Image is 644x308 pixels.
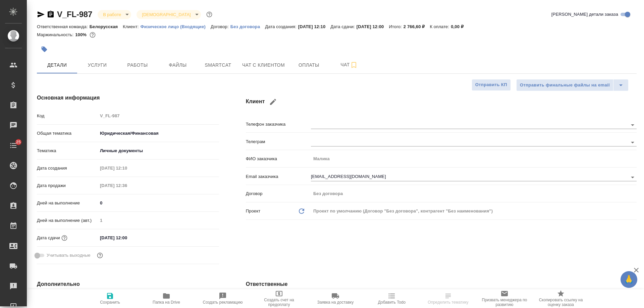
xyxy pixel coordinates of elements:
[251,289,307,308] button: Создать счет на предоплату
[47,10,55,18] button: Скопировать ссылку
[37,32,75,37] p: Маржинальность:
[37,235,60,241] p: Дата сдачи
[37,217,98,224] p: Дней на выполнение (авт.)
[428,300,468,305] span: Определить тематику
[246,173,311,180] p: Email заказчика
[205,10,214,19] button: Доп статусы указывают на важность/срочность заказа
[246,156,311,162] p: ФИО заказчика
[100,300,120,305] span: Сохранить
[37,200,98,206] p: Дней на выполнение
[37,42,52,57] button: Добавить тэг
[298,24,331,29] p: [DATE] 12:10
[378,300,406,305] span: Добавить Todo
[265,24,298,29] p: Дата создания:
[242,61,285,69] span: Чат с клиентом
[311,205,637,217] div: Проект по умолчанию (Договор "Без договора", контрагент "Без наименования")
[307,289,364,308] button: Заявка на доставку
[2,137,25,154] a: 25
[246,190,311,197] p: Договор
[211,24,230,29] p: Договор:
[98,10,131,19] div: В работе
[90,24,123,29] p: Белорусская
[333,61,365,69] span: Чат
[246,138,311,145] p: Телеграм
[81,61,113,69] span: Услуги
[12,139,25,145] span: 25
[88,30,97,39] button: 1.14 RUB;
[472,79,511,91] button: Отправить КП
[98,163,156,173] input: Пустое поле
[623,272,635,287] span: 🙏
[37,182,98,189] p: Дата продажи
[621,271,637,288] button: 🙏
[140,24,211,29] p: Физическое лицо (Входящие)
[317,300,354,305] span: Заявка на доставку
[246,121,311,128] p: Телефон заказчика
[98,181,156,190] input: Пустое поле
[255,298,303,307] span: Создать счет на предоплату
[311,189,637,198] input: Пустое поле
[364,289,420,308] button: Добавить Todo
[121,61,154,69] span: Работы
[293,61,325,69] span: Оплаты
[137,10,201,19] div: В работе
[628,120,637,130] button: Open
[60,234,69,242] button: Если добавить услуги и заполнить их объемом, то дата рассчитается автоматически
[520,81,610,89] span: Отправить финальные файлы на email
[420,289,476,308] button: Определить тематику
[330,24,356,29] p: Дата сдачи:
[37,10,45,18] button: Скопировать ссылку для ЯМессенджера
[37,280,219,288] h4: Дополнительно
[404,24,430,29] p: 2 766,60 ₽
[628,173,637,182] button: Open
[516,79,629,91] div: split button
[37,147,98,154] p: Тематика
[37,94,219,102] h4: Основная информация
[551,11,618,18] span: [PERSON_NAME] детали заказа
[162,61,194,69] span: Файлы
[246,280,637,288] h4: Ответственные
[140,12,193,17] button: [DEMOGRAPHIC_DATA]
[75,32,88,37] p: 100%
[96,251,104,260] button: Выбери, если сб и вс нужно считать рабочими днями для выполнения заказа.
[516,79,613,91] button: Отправить финальные файлы на email
[47,252,91,259] span: Учитывать выходные
[195,289,251,308] button: Создать рекламацию
[57,10,92,19] a: V_FL-987
[37,24,90,29] p: Ответственная команда:
[389,24,403,29] p: Итого:
[153,300,180,305] span: Папка на Drive
[37,130,98,137] p: Общая тематика
[230,23,265,29] a: Без договора
[475,81,507,89] span: Отправить КП
[37,165,98,172] p: Дата создания
[82,289,138,308] button: Сохранить
[451,24,469,29] p: 0,00 ₽
[98,128,219,139] div: Юридическая/Финансовая
[98,198,219,208] input: ✎ Введи что-нибудь
[98,111,219,121] input: Пустое поле
[430,24,451,29] p: К оплате:
[101,12,123,17] button: В работе
[628,138,637,147] button: Open
[246,94,637,110] h4: Клиент
[140,23,211,29] a: Физическое лицо (Входящие)
[98,233,156,243] input: ✎ Введи что-нибудь
[98,145,219,157] div: Личные документы
[230,24,265,29] p: Без договора
[123,24,140,29] p: Клиент:
[246,208,261,214] p: Проект
[533,289,589,308] button: Скопировать ссылку на оценку заказа
[480,298,529,307] span: Призвать менеджера по развитию
[37,113,98,119] p: Код
[311,154,637,164] input: Пустое поле
[476,289,533,308] button: Призвать менеджера по развитию
[202,61,234,69] span: Smartcat
[98,215,219,225] input: Пустое поле
[357,24,389,29] p: [DATE] 12:00
[138,289,195,308] button: Папка на Drive
[203,300,243,305] span: Создать рекламацию
[41,61,73,69] span: Детали
[537,298,585,307] span: Скопировать ссылку на оценку заказа
[350,61,358,69] svg: Подписаться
